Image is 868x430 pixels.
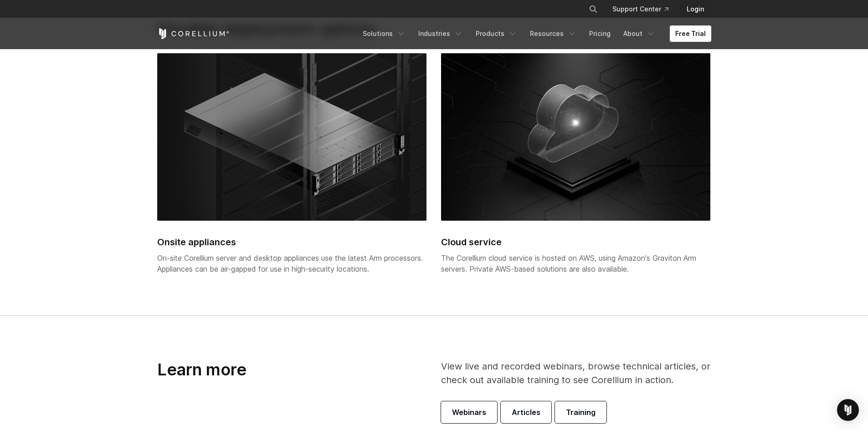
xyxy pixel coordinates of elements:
[157,235,426,249] h2: Onsite appliances
[618,25,661,42] a: About
[157,53,426,221] img: On-site Corellium server and desktop appliances use the latest Arm processors
[566,407,596,418] span: Training
[501,401,551,423] a: Articles
[578,1,711,17] div: Navigation Menu
[357,25,411,42] a: Solutions
[441,401,497,423] a: Webinars
[441,235,710,249] h2: Cloud service
[512,407,540,418] span: Articles
[157,359,390,380] h3: Learn more
[584,25,616,42] a: Pricing
[441,53,710,221] img: Cloud service hosted on AWS with Corellium
[441,361,710,385] span: View live and recorded webinars, browse technical articles, or check out available training to se...
[452,407,486,418] span: Webinars
[670,25,711,42] a: Free Trial
[357,25,711,42] div: Navigation Menu
[555,401,606,423] a: Training
[413,25,468,42] a: Industries
[157,28,230,39] a: Corellium Home
[157,253,423,273] span: On-site Corellium server and desktop appliances use the latest Arm processors. Appliances can be ...
[679,1,711,17] a: Login
[837,399,859,421] div: Open Intercom Messenger
[524,25,582,42] a: Resources
[441,253,696,273] span: The Corellium cloud service is hosted on AWS, using Amazon's Graviton Arm servers. Private AWS-ba...
[585,1,601,17] button: Search
[605,1,676,17] a: Support Center
[470,25,523,42] a: Products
